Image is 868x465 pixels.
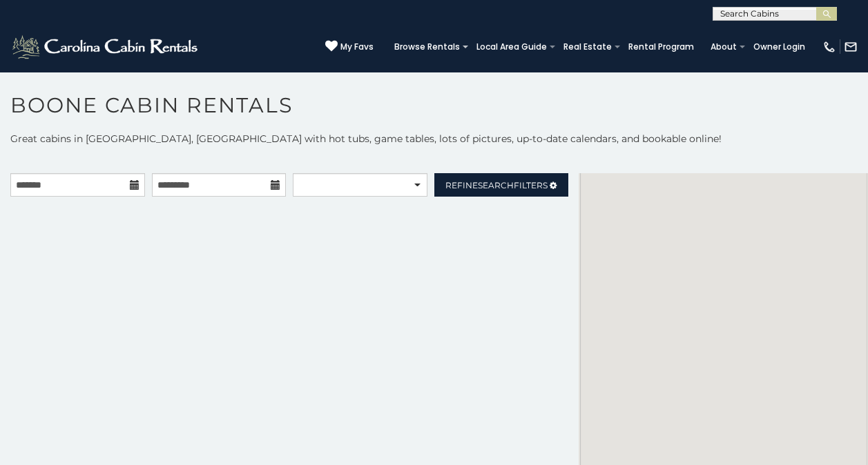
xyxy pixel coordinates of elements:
a: Local Area Guide [470,37,554,57]
a: Real Estate [557,37,619,57]
span: Refine Filters [445,180,548,190]
span: Search [478,180,514,190]
img: phone-regular-white.png [822,40,836,54]
a: About [704,37,744,57]
a: Owner Login [746,37,812,57]
span: My Favs [340,41,374,53]
a: Rental Program [621,37,701,57]
a: My Favs [325,40,374,54]
a: RefineSearchFilters [434,173,569,197]
img: White-1-2.png [10,33,202,61]
img: mail-regular-white.png [844,40,858,54]
a: Browse Rentals [387,37,467,57]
